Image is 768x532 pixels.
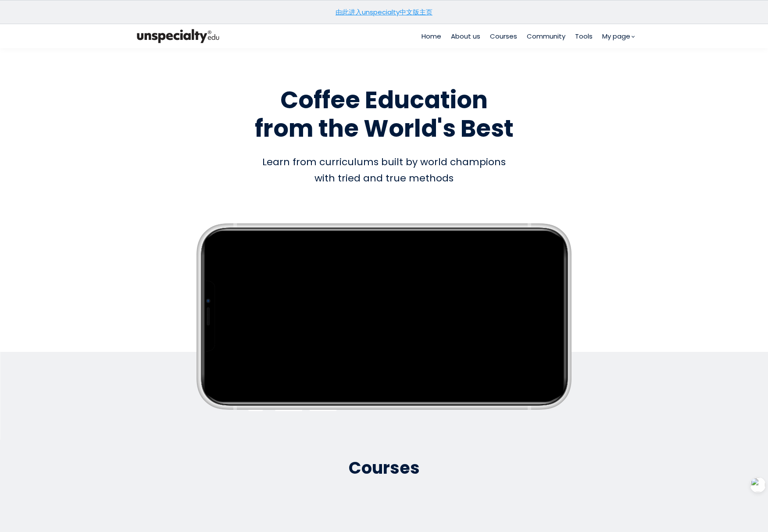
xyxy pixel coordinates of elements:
h1: Coffee Education from the World's Best [134,86,634,143]
a: My page [602,31,634,41]
a: About us [451,31,480,41]
a: Courses [490,31,517,41]
a: Home [422,31,441,41]
a: Tools [575,31,593,41]
span: My page [602,31,630,41]
img: bc390a18feecddb333977e298b3a00a1.png [134,27,222,45]
h2: Courses [134,457,634,479]
a: 由此进入unspecialty中文版主页 [336,7,432,17]
a: Community [527,31,565,41]
div: Learn from curriculums built by world champions with tried and true methods [134,154,634,187]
